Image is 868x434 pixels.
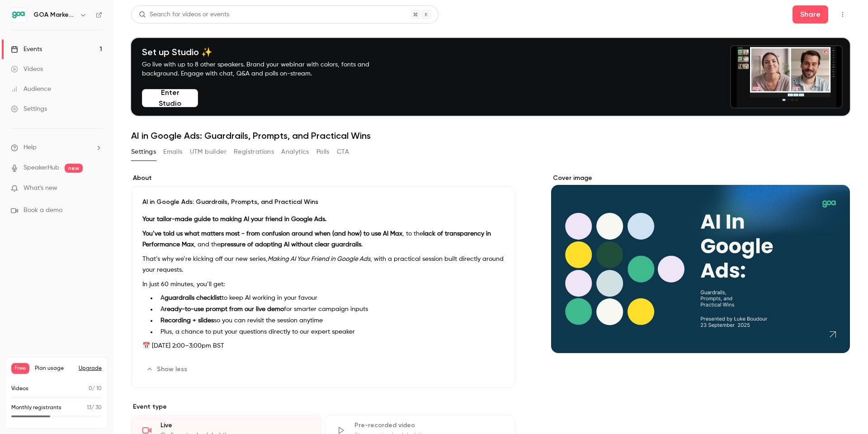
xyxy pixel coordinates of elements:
[157,305,504,314] li: A for smarter campaign inputs
[35,365,73,372] span: Plan usage
[157,293,504,303] li: A to keep AI working in your favour
[11,104,47,113] div: Settings
[163,145,182,159] button: Emails
[79,365,102,372] button: Upgrade
[11,385,28,393] p: Videos
[33,10,76,19] h6: GOA Marketing
[11,363,29,374] span: Free
[316,145,330,159] button: Polls
[131,130,850,141] h1: AI in Google Ads: Guardrails, Prompts, and Practical Wins
[551,174,850,183] label: Cover image
[160,421,310,430] div: Live
[354,421,504,430] div: Pre-recorded video
[11,143,102,152] li: help-dropdown-opener
[337,145,349,159] button: CTA
[142,198,504,207] p: AI in Google Ads: Guardrails, Prompts, and Practical Wins
[131,174,515,183] label: About
[142,60,391,78] p: Go live with up to 8 other speakers. Brand your webinar with colors, fonts and background. Engage...
[281,145,309,159] button: Analytics
[11,404,61,412] p: Monthly registrants
[142,216,326,222] strong: Your tailor-made guide to making AI your friend in Google Ads.
[551,174,850,353] section: Cover image
[234,145,274,159] button: Registrations
[142,340,504,351] p: 📅 [DATE] 2:00–3:00pm BST
[268,256,370,262] em: Making AI Your Friend in Google Ads
[11,45,42,54] div: Events
[11,85,51,94] div: Audience
[24,143,37,152] span: Help
[131,402,515,411] p: Event type
[142,47,391,57] h4: Set up Studio ✨
[221,241,361,248] strong: pressure of adopting AI without clear guardrails
[89,385,102,393] p: / 10
[24,163,59,173] a: SpeakerHub
[91,184,102,193] iframe: Noticeable Trigger
[142,89,198,107] button: Enter Studio
[131,145,156,159] button: Settings
[793,5,828,24] button: Share
[65,164,83,173] span: new
[157,316,504,325] li: so you can revisit the session anytime
[24,184,57,193] span: What's new
[165,295,222,301] strong: guardrails checklist
[190,145,226,159] button: UTM builder
[142,362,193,377] button: Show less
[165,306,284,312] strong: ready-to-use prompt from our live demo
[142,279,504,290] p: In just 60 minutes, you’ll get:
[142,231,402,237] strong: You’ve told us what matters most - from confusion around when (and how) to use AI Max
[87,404,102,412] p: / 30
[11,65,43,74] div: Videos
[11,8,26,22] img: GOA Marketing
[160,317,214,324] strong: Recording + slides
[139,10,229,19] div: Search for videos or events
[142,228,504,250] p: , to the , and the .
[157,327,504,337] li: Plus, a chance to put your questions directly to our expert speaker
[89,386,92,392] span: 0
[24,206,62,215] span: Book a demo
[142,254,504,275] p: That’s why we’re kicking off our new series, , with a practical session built directly around you...
[87,405,91,410] span: 13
